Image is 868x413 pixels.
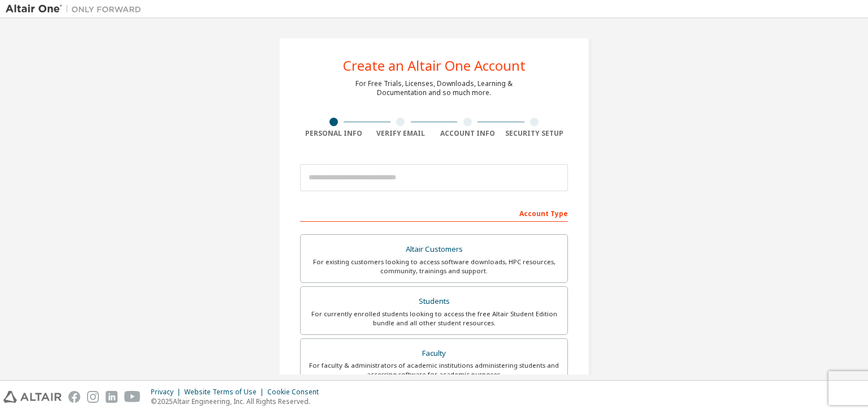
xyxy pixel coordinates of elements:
[355,79,513,97] div: For Free Trials, Licenses, Downloads, Learning & Documentation and so much more.
[184,388,267,397] div: Website Terms of Use
[267,388,325,397] div: Cookie Consent
[68,391,80,403] img: facebook.svg
[434,129,501,138] div: Account Info
[307,294,561,309] div: Students
[6,3,147,15] img: Altair One
[307,361,561,379] div: For faculty & administrators of academic institutions administering students and accessing softwa...
[124,391,141,403] img: youtube.svg
[307,309,561,328] div: For currently enrolled students looking to access the free Altair Student Edition bundle and all ...
[300,204,568,222] div: Account Type
[343,59,526,72] div: Create an Altair One Account
[151,388,184,397] div: Privacy
[307,242,561,257] div: Altair Customers
[300,129,367,138] div: Personal Info
[106,391,118,403] img: linkedin.svg
[307,346,561,362] div: Faculty
[307,257,561,276] div: For existing customers looking to access software downloads, HPC resources, community, trainings ...
[87,391,99,403] img: instagram.svg
[3,391,62,403] img: altair_logo.svg
[367,129,435,138] div: Verify Email
[501,129,568,138] div: Security Setup
[151,397,325,406] p: © 2025 Altair Engineering, Inc. All Rights Reserved.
